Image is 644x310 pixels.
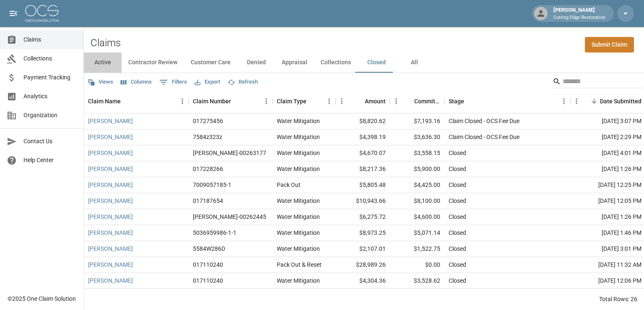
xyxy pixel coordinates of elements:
button: Menu [323,95,335,108]
div: 017228266 [193,165,223,173]
div: $4,600.00 [390,209,444,225]
div: © 2025 One Claim Solution [8,294,76,303]
button: Views [86,76,115,89]
button: Sort [353,95,365,107]
button: Customer Care [184,53,237,73]
div: Stage [444,89,570,113]
div: $5,071.14 [390,225,444,241]
div: 7009057185-1 [193,181,231,189]
div: Water Mitigation [277,149,320,157]
div: $8,973.25 [335,225,390,241]
button: Collections [314,53,358,73]
a: [PERSON_NAME] [88,117,133,125]
div: Closed [449,197,466,205]
div: $4,425.00 [390,177,444,193]
a: [PERSON_NAME] [88,244,133,253]
div: Search [553,75,642,90]
div: Water Mitigation [277,244,320,253]
div: Closed [449,276,466,285]
div: $4,670.07 [335,145,390,161]
div: Closed [449,260,466,269]
a: Submit Claim [585,37,634,53]
div: 5036959986-1-1 [193,229,236,237]
button: Sort [121,95,132,107]
div: Claim Number [189,89,273,113]
div: Claim Name [84,89,189,113]
div: $3,528.62 [390,273,444,289]
div: $6,275.72 [335,209,390,225]
div: Water Mitigation [277,229,320,237]
div: $4,304.36 [335,273,390,289]
div: $5,900.00 [390,161,444,177]
button: Menu [260,95,273,108]
a: [PERSON_NAME] [88,133,133,141]
div: Committed Amount [390,89,444,113]
button: Select columns [119,76,154,89]
button: Sort [588,95,600,107]
button: Menu [390,95,402,108]
div: $8,217.36 [335,161,390,177]
div: Amount [365,89,386,113]
div: Closed [449,181,466,189]
div: $1,522.75 [390,241,444,257]
div: 017275456 [193,117,223,125]
div: Water Mitigation [277,133,320,141]
a: [PERSON_NAME] [88,276,133,285]
div: Claim Closed - OCS Fee Due [449,133,519,141]
div: $4,398.19 [335,129,390,145]
button: Active [84,53,122,73]
button: Menu [176,95,189,108]
div: 017187654 [193,197,223,205]
div: $8,820.62 [335,113,390,129]
div: Closed [449,149,466,157]
span: Payment Tracking [23,73,77,82]
div: Claim Name [88,89,121,113]
h2: Claims [91,37,121,49]
button: Sort [306,95,318,107]
button: Show filters [157,76,189,89]
button: Sort [231,95,243,107]
button: Menu [558,95,570,108]
a: [PERSON_NAME] [88,181,133,189]
div: dynamic tabs [84,53,644,73]
div: $8,100.00 [390,193,444,209]
span: Organization [23,111,77,120]
div: Water Mitigation [277,197,320,205]
div: Water Mitigation [277,165,320,173]
button: Appraisal [275,53,314,73]
button: Export [192,76,222,89]
span: Claims [23,35,77,44]
div: 7584z323z [193,133,222,141]
div: $3,636.30 [390,129,444,145]
div: Claim Type [273,89,335,113]
span: Collections [23,54,77,63]
div: Water Mitigation [277,117,320,125]
button: Menu [570,95,583,108]
img: ocs-logo-white-transparent.png [25,5,59,22]
a: [PERSON_NAME] [88,197,133,205]
div: $3,558.15 [390,145,444,161]
button: open drawer [5,5,22,22]
div: Claim Number [193,89,231,113]
span: Analytics [23,92,77,101]
div: Claim Closed - OCS Fee Due [449,117,519,125]
button: Sort [464,95,476,107]
div: Committed Amount [414,89,440,113]
div: 017110240 [193,276,223,285]
span: Help Center [23,156,77,165]
a: [PERSON_NAME] [88,260,133,269]
div: Pack Out & Reset [277,260,322,269]
a: [PERSON_NAME] [88,165,133,173]
div: Pack Out [277,181,301,189]
button: Refresh [226,76,260,89]
a: [PERSON_NAME] [88,149,133,157]
button: Contractor Review [122,53,184,73]
div: Stage [449,89,464,113]
div: $0.00 [390,257,444,273]
button: Denied [237,53,275,73]
div: 017110240 [193,260,223,269]
div: $7,193.16 [390,113,444,129]
div: $5,805.48 [335,177,390,193]
div: Claim Type [277,89,306,113]
div: Amount [335,89,390,113]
